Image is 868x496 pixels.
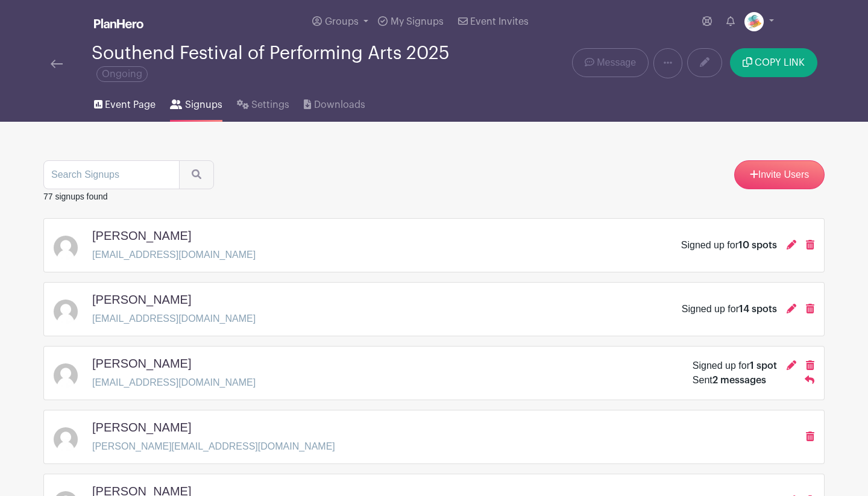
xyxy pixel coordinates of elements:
[92,375,256,390] p: [EMAIL_ADDRESS][DOMAIN_NAME]
[92,420,191,435] h5: [PERSON_NAME]
[597,55,636,70] span: Message
[92,356,191,371] h5: [PERSON_NAME]
[54,427,78,451] img: default-ce2991bfa6775e67f084385cd625a349d9dcbb7a52a09fb2fda1e96e2d18dcdb.png
[92,43,482,83] div: Southend Festival of Performing Arts 2025
[750,361,777,371] span: 1 spot
[92,292,191,307] h5: [PERSON_NAME]
[92,439,335,454] p: [PERSON_NAME][EMAIL_ADDRESS][DOMAIN_NAME]
[251,98,289,112] span: Settings
[572,48,649,77] a: Message
[755,58,805,67] span: COPY LINK
[314,98,365,112] span: Downloads
[682,302,777,316] div: Signed up for
[54,236,78,260] img: default-ce2991bfa6775e67f084385cd625a349d9dcbb7a52a09fb2fda1e96e2d18dcdb.png
[391,17,444,27] span: My Signups
[712,375,766,385] span: 2 messages
[54,363,78,388] img: default-ce2991bfa6775e67f084385cd625a349d9dcbb7a52a09fb2fda1e96e2d18dcdb.png
[734,160,825,189] a: Invite Users
[738,240,777,250] span: 10 spots
[94,83,156,122] a: Event Page
[43,192,108,201] small: 77 signups found
[470,17,529,27] span: Event Invites
[92,228,191,243] h5: [PERSON_NAME]
[92,248,256,262] p: [EMAIL_ADDRESS][DOMAIN_NAME]
[325,17,359,27] span: Groups
[730,48,817,77] button: COPY LINK
[304,83,365,122] a: Downloads
[681,238,777,253] div: Signed up for
[96,66,148,82] span: Ongoing
[744,12,764,31] img: PROFILE-IMAGE-Southend-Festival-PA-Logo.png
[237,83,289,122] a: Settings
[43,160,180,189] input: Search Signups
[54,300,78,324] img: default-ce2991bfa6775e67f084385cd625a349d9dcbb7a52a09fb2fda1e96e2d18dcdb.png
[92,312,256,326] p: [EMAIL_ADDRESS][DOMAIN_NAME]
[105,98,156,112] span: Event Page
[693,359,777,373] div: Signed up for
[739,304,777,314] span: 14 spots
[94,19,143,28] img: logo_white-6c42ec7e38ccf1d336a20a19083b03d10ae64f83f12c07503d8b9e83406b4c7d.svg
[693,373,766,388] div: Sent
[170,83,222,122] a: Signups
[51,60,63,68] img: back-arrow-29a5d9b10d5bd6ae65dc969a981735edf675c4d7a1fe02e03b50dbd4ba3cdb55.svg
[185,98,222,112] span: Signups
